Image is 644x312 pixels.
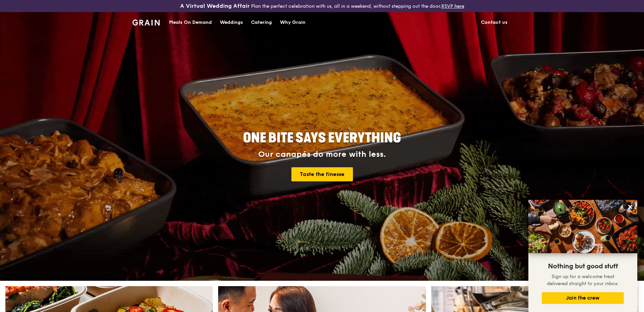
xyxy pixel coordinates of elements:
a: Weddings [216,12,247,33]
div: Plan the perfect celebration with us, all in a weekend, without stepping out the door. [128,3,516,9]
div: Weddings [220,12,243,33]
div: Our canapés do more with less. [201,150,443,159]
h3: A Virtual Wedding Affair [180,3,250,9]
button: Close [625,202,636,212]
div: Catering [251,12,272,33]
a: RSVP here [441,3,464,9]
a: Taste the finesse [291,167,353,181]
a: Why Grain [276,12,310,33]
span: Sign up for a welcome treat delivered straight to your inbox. [547,274,619,286]
div: Meals On Demand [169,12,212,33]
img: Grain [132,19,160,26]
a: GrainGrain [132,12,160,32]
span: Nothing but good stuff [548,262,618,270]
img: DSC07876-Edit02-Large.jpeg [528,200,637,253]
span: ONE BITE SAYS EVERYTHING [243,130,401,146]
a: Catering [247,12,276,33]
a: Contact us [477,12,512,33]
div: Why Grain [280,12,306,33]
button: Join the crew [542,292,624,304]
